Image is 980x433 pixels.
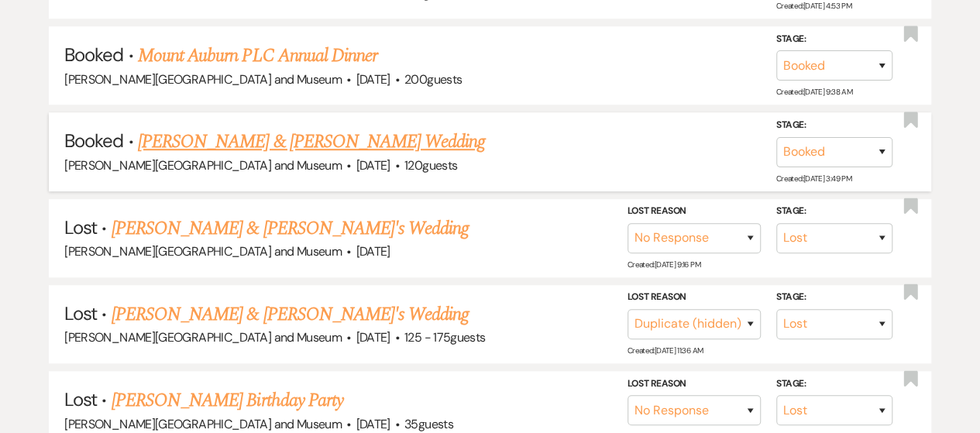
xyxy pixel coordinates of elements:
[138,128,485,156] a: [PERSON_NAME] & [PERSON_NAME] Wedding
[64,71,342,88] span: [PERSON_NAME][GEOGRAPHIC_DATA] and Museum
[628,345,703,356] span: Created: [DATE] 11:36 AM
[64,215,97,239] span: Lost
[64,243,342,259] span: [PERSON_NAME][GEOGRAPHIC_DATA] and Museum
[138,42,377,70] a: Mount Auburn PLC Annual Dinner
[64,301,97,325] span: Lost
[356,243,390,259] span: [DATE]
[356,71,390,88] span: [DATE]
[628,375,761,392] label: Lost Reason
[112,215,469,242] a: [PERSON_NAME] & [PERSON_NAME]'s Wedding
[404,71,462,88] span: 200 guests
[112,301,469,328] a: [PERSON_NAME] & [PERSON_NAME]'s Wedding
[404,416,453,432] span: 35 guests
[64,129,123,153] span: Booked
[356,157,390,174] span: [DATE]
[628,289,761,306] label: Lost Reason
[776,174,851,184] span: Created: [DATE] 3:49 PM
[112,387,343,414] a: [PERSON_NAME] Birthday Party
[776,117,892,134] label: Stage:
[404,329,485,345] span: 125 - 175 guests
[776,87,852,97] span: Created: [DATE] 9:38 AM
[776,31,892,48] label: Stage:
[776,203,892,220] label: Stage:
[776,375,892,392] label: Stage:
[356,416,390,432] span: [DATE]
[628,203,761,220] label: Lost Reason
[64,416,342,432] span: [PERSON_NAME][GEOGRAPHIC_DATA] and Museum
[628,259,700,270] span: Created: [DATE] 9:16 PM
[356,329,390,345] span: [DATE]
[64,43,123,67] span: Booked
[64,387,97,411] span: Lost
[776,1,851,11] span: Created: [DATE] 4:53 PM
[776,289,892,306] label: Stage:
[404,157,457,174] span: 120 guests
[64,329,342,345] span: [PERSON_NAME][GEOGRAPHIC_DATA] and Museum
[64,157,342,174] span: [PERSON_NAME][GEOGRAPHIC_DATA] and Museum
